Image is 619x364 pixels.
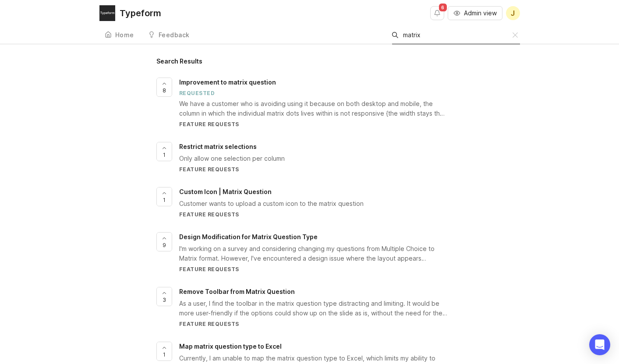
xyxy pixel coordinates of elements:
[179,99,447,118] div: We have a customer who is avoiding using it because on both desktop and mobile, the column in whi...
[156,342,172,361] button: 1
[448,6,502,20] button: Admin view
[589,334,610,355] div: Open Intercom Messenger
[179,244,447,263] div: I'm working on a survey and considering changing my questions from Multiple Choice to Matrix form...
[179,232,463,273] a: Design Modification for Matrix Question TypeI'm working on a survey and considering changing my q...
[179,154,447,163] div: Only allow one selection per column
[163,196,166,204] span: 1
[430,6,444,20] button: Notifications
[179,78,276,86] span: Improvement to matrix question
[511,8,515,18] span: J
[179,320,447,328] div: Feature Requests
[179,199,447,209] div: Customer wants to upload a custom icon to the matrix question
[99,26,139,44] a: Home
[179,233,318,240] span: Design Modification for Matrix Question Type
[179,166,447,173] div: Feature Requests
[163,151,166,159] span: 1
[179,288,295,295] span: Remove Toolbar from Matrix Question
[506,6,520,20] button: J
[179,89,215,97] div: requested
[163,296,166,304] span: 3
[179,343,282,350] span: Map matrix question type to Excel
[156,187,172,206] button: 1
[115,32,134,38] div: Home
[99,5,115,21] img: Typeform logo
[156,142,172,161] button: 1
[179,78,463,128] a: Improvement to matrix questionrequestedWe have a customer who is avoiding using it because on bot...
[179,120,447,128] div: Feature Requests
[156,78,172,97] button: 8
[156,58,463,64] h1: Search Results
[179,299,447,318] div: As a user, I find the toolbar in the matrix question type distracting and limiting. It would be m...
[163,87,166,94] span: 8
[464,9,497,18] span: Admin view
[179,188,272,195] span: Custom Icon | Matrix Question
[143,26,195,44] a: Feedback
[163,241,166,249] span: 9
[120,9,161,18] div: Typeform
[179,211,447,218] div: Feature Requests
[179,287,463,328] a: Remove Toolbar from Matrix QuestionAs a user, I find the toolbar in the matrix question type dist...
[159,32,190,38] div: Feedback
[156,232,172,251] button: 9
[179,187,463,218] a: Custom Icon | Matrix QuestionCustomer wants to upload a custom icon to the matrix questionFeature...
[156,287,172,306] button: 3
[439,4,447,11] span: 6
[163,351,166,358] span: 1
[179,142,463,173] a: Restrict matrix selectionsOnly allow one selection per columnFeature Requests
[179,265,447,273] div: Feature Requests
[179,143,257,150] span: Restrict matrix selections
